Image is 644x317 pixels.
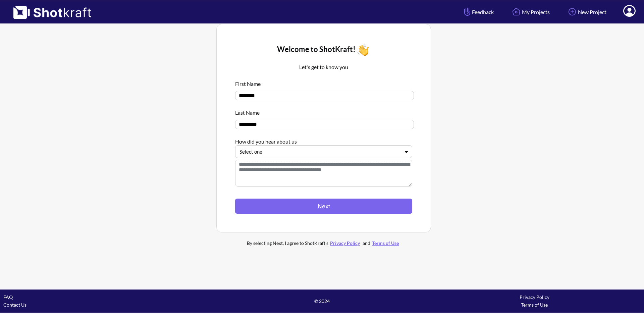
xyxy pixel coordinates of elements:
a: New Project [561,3,611,21]
a: My Projects [505,3,555,21]
span: Feedback [463,8,494,16]
div: First Name [235,76,412,88]
div: How did you hear about us [235,134,412,145]
p: Let's get to know you [235,63,412,71]
div: By selecting Next, I agree to ShotKraft's and [233,239,414,247]
img: Hand Icon [463,6,472,17]
a: FAQ [3,294,13,300]
button: Next [235,199,412,214]
div: Privacy Policy [428,293,641,301]
img: Wave Icon [356,43,371,58]
span: © 2024 [216,297,428,305]
a: Contact Us [3,302,26,308]
a: Terms of Use [370,240,400,246]
img: Home Icon [511,6,522,17]
a: Privacy Policy [328,240,362,246]
div: Last Name [235,105,412,116]
div: Welcome to ShotKraft! [235,43,412,58]
img: Add Icon [567,6,578,17]
div: Terms of Use [428,301,641,309]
